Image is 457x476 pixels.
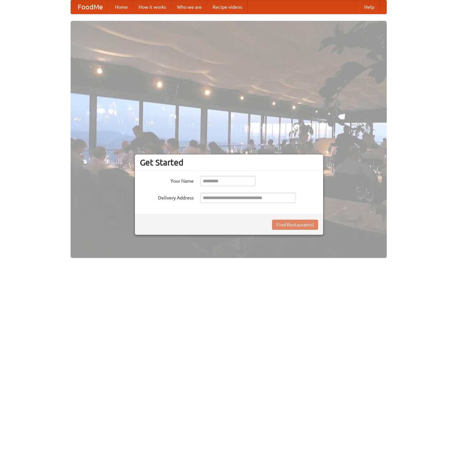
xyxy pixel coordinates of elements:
[71,0,110,14] a: FoodMe
[140,157,318,168] h3: Get Started
[133,0,172,14] a: How it works
[272,220,318,230] button: Find Restaurants!
[172,0,207,14] a: Who we are
[207,0,247,14] a: Recipe videos
[110,0,133,14] a: Home
[140,193,194,201] label: Delivery Address
[359,0,380,14] a: Help
[140,176,194,184] label: Your Name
